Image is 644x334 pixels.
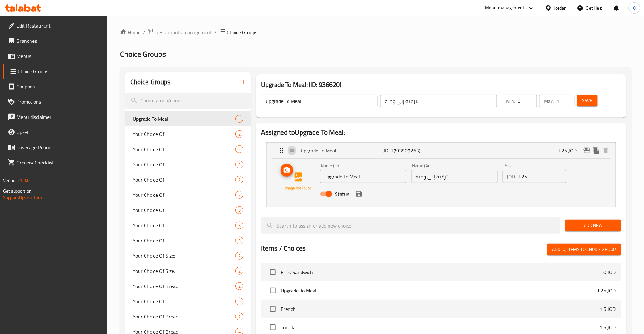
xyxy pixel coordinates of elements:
[266,302,280,316] span: Select choice
[120,28,631,36] nav: breadcrumb
[577,95,598,106] button: Save
[125,187,251,202] div: Your Choice Of:2
[552,246,616,254] span: Add (0) items to choice group
[261,217,560,234] input: search
[17,128,103,136] span: Upsell
[236,222,243,228] span: 3
[133,176,235,183] span: Your Choice Of:
[133,282,235,290] span: Your Choice Of Bread:
[133,252,235,260] span: Your Choice Of Size:
[544,97,554,105] p: Max:
[261,128,621,137] h2: Assigned to Upgrade To Meal:
[266,321,280,334] span: Select choice
[133,191,235,199] span: Your Choice Of:
[601,146,611,155] button: delete
[236,283,243,289] span: 2
[17,37,103,45] span: Branches
[604,268,616,276] p: 0 JOD
[17,22,103,29] span: Edit Restaurant
[133,237,235,244] span: Your Choice Of:
[281,324,600,331] span: Tortilla
[133,206,235,214] span: Your Choice Of:
[3,176,19,184] span: Version:
[133,130,235,138] span: Your Choice Of:
[236,162,243,168] span: 2
[261,80,621,90] h3: Upgrade To Meal: (ID: 936620)
[235,191,243,199] div: Choices
[3,48,108,64] a: Menus
[554,4,567,11] div: Jordan
[133,298,235,305] span: Your Choice Of:
[582,97,593,105] span: Save
[266,266,280,279] span: Select choice
[125,142,251,157] div: Your Choice Of:2
[120,47,166,61] span: Choice Groups
[3,125,108,140] a: Upsell
[633,4,636,11] span: O
[3,109,108,125] a: Menu disclaimer
[235,130,243,138] div: Choices
[125,157,251,172] div: Your Choice Of:2
[17,98,103,106] span: Promotions
[125,279,251,294] div: Your Choice Of Bread:2
[125,218,251,233] div: Your Choice Of:3
[3,155,108,170] a: Grocery Checklist
[125,111,251,126] div: Upgrade To Meal:1
[582,146,592,155] button: edit
[267,143,616,158] div: Expand
[301,147,383,154] p: Upgrade To Meal
[133,313,235,320] span: Your Choice Of Bread:
[17,144,103,151] span: Coverage Report
[278,161,319,202] img: Upgrade To Meal
[130,77,171,87] h2: Choice Groups
[125,294,251,309] div: Your Choice Of:2
[3,33,108,48] a: Branches
[125,93,251,109] input: search
[235,145,243,153] div: Choices
[597,287,616,294] p: 1.25 JOD
[235,298,243,305] div: Choices
[235,237,243,244] div: Choices
[17,113,103,121] span: Menu disclaimer
[18,67,103,75] span: Choice Groups
[125,202,251,218] div: Your Choice Of:3
[3,140,108,155] a: Coverage Report
[281,287,597,294] span: Upgrade To Meal
[236,299,243,305] span: 2
[236,207,243,213] span: 3
[3,94,108,109] a: Promotions
[236,146,243,152] span: 2
[547,244,621,255] button: Add (0) items to choice group
[261,140,621,210] li: Expandupload pictureUpgrade To Meal Name (En)Name (Ar)PriceJODStatussave
[214,29,217,36] li: /
[236,116,243,122] span: 1
[17,159,103,166] span: Grocery Checklist
[335,190,349,198] span: Status
[3,79,108,94] a: Coupons
[235,267,243,275] div: Choices
[133,267,235,275] span: Your Choice Of Size:
[125,309,251,324] div: Your Choice Of Bread:2
[600,305,616,313] p: 1.5 JOD
[235,206,243,214] div: Choices
[125,263,251,279] div: Your Choice Of Size:2
[236,268,243,274] span: 2
[235,313,243,320] div: Choices
[506,97,515,105] p: Min:
[133,115,235,123] span: Upgrade To Meal:
[227,29,257,36] span: Choice Groups
[133,145,235,153] span: Your Choice Of:
[235,115,243,123] div: Choices
[570,222,616,229] span: Add New
[155,29,212,36] span: Restaurants management
[17,83,103,90] span: Coupons
[125,172,251,187] div: Your Choice Of:2
[125,248,251,263] div: Your Choice Of Size:2
[17,52,103,60] span: Menus
[236,192,243,198] span: 2
[518,170,566,183] input: Please enter price
[235,176,243,183] div: Choices
[143,29,145,36] li: /
[236,253,243,259] span: 2
[236,314,243,320] span: 2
